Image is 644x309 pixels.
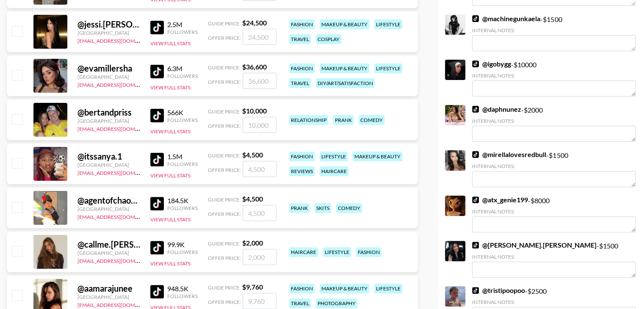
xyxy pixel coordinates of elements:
button: View Full Stats [150,216,191,223]
div: @ aamarajunee [77,283,140,294]
div: photography [316,298,357,308]
div: fashion [356,247,381,257]
div: Followers [167,117,198,123]
div: 1.5M [167,152,198,161]
span: Guide Price: [208,152,240,159]
input: 10,000 [243,117,276,133]
div: lifestyle [374,19,402,29]
strong: $ 9,760 [242,283,263,291]
div: [GEOGRAPHIC_DATA] [77,206,140,212]
img: TikTok [472,196,479,203]
img: TikTok [472,61,479,67]
div: comedy [359,115,384,125]
div: makeup & beauty [320,63,369,73]
span: Guide Price: [208,240,240,247]
strong: $ 4,500 [242,195,263,203]
div: Internal Notes: [472,27,636,33]
div: makeup & beauty [320,284,369,293]
img: TikTok [472,106,479,113]
div: makeup & beauty [353,152,402,161]
span: Offer Price: [208,167,241,173]
a: [EMAIL_ADDRESS][DOMAIN_NAME] [77,256,163,264]
span: Guide Price: [208,196,240,203]
a: [EMAIL_ADDRESS][DOMAIN_NAME] [77,36,163,44]
strong: $ 4,500 [242,151,263,159]
img: TikTok [150,21,164,34]
span: Guide Price: [208,20,240,27]
img: TikTok [472,242,479,248]
div: prank [333,115,354,125]
div: skits [315,203,331,213]
button: View Full Stats [150,84,191,91]
div: Followers [167,249,198,255]
div: [GEOGRAPHIC_DATA] [77,162,140,168]
input: 9,760 [243,293,276,309]
a: @mirellalovesredbull [472,150,546,159]
span: Offer Price: [208,299,241,305]
span: Offer Price: [208,255,241,261]
img: TikTok [472,151,479,158]
div: @ evamillersha [77,63,140,74]
span: Guide Price: [208,108,240,115]
div: fashion [289,19,315,29]
div: Followers [167,205,198,211]
button: View Full Stats [150,40,191,47]
div: lifestyle [320,152,348,161]
span: Offer Price: [208,211,241,217]
div: @ agentofchaos_01 [77,195,140,206]
img: TikTok [472,15,479,22]
div: travel [289,78,311,88]
a: [EMAIL_ADDRESS][DOMAIN_NAME] [77,168,163,176]
div: lifestyle [374,63,402,73]
a: [EMAIL_ADDRESS][DOMAIN_NAME] [77,212,163,220]
a: [EMAIL_ADDRESS][DOMAIN_NAME] [77,80,163,88]
div: Internal Notes: [472,72,636,79]
a: [EMAIL_ADDRESS][DOMAIN_NAME] [77,124,163,132]
div: 184.5K [167,196,198,205]
div: haircare [320,166,348,176]
button: View Full Stats [150,172,191,179]
a: @tristipoopoo [472,286,525,295]
img: TikTok [150,65,164,78]
div: Internal Notes: [472,118,636,124]
a: @[PERSON_NAME].[PERSON_NAME] [472,241,596,249]
div: Followers [167,73,198,79]
strong: $ 10,000 [242,107,267,115]
div: - $ 1500 [472,150,636,187]
button: View Full Stats [150,260,191,267]
img: TikTok [150,241,164,254]
div: @ callme.[PERSON_NAME] [77,239,140,250]
a: @daphnunez [472,105,521,113]
span: Guide Price: [208,64,240,71]
div: 99.9K [167,240,198,249]
div: [GEOGRAPHIC_DATA] [77,250,140,256]
input: 24,500 [243,29,276,45]
a: @igobygg [472,60,511,68]
div: - $ 1500 [472,241,636,278]
div: - $ 8000 [472,196,636,232]
div: Followers [167,29,198,35]
img: TikTok [150,153,164,166]
div: - $ 2000 [472,105,636,142]
div: @ bertandpriss [77,107,140,118]
div: - $ 10000 [472,60,636,97]
div: makeup & beauty [320,19,369,29]
div: 6.3M [167,64,198,73]
strong: $ 2,000 [242,239,263,247]
div: travel [289,34,311,44]
span: Offer Price: [208,35,241,41]
input: 4,500 [243,205,276,221]
div: Internal Notes: [472,254,636,260]
a: @machinegunkaela [472,14,540,23]
div: - $ 1500 [472,14,636,51]
img: TikTok [472,287,479,294]
a: [EMAIL_ADDRESS][DOMAIN_NAME] [77,300,163,308]
div: lifestyle [323,247,351,257]
div: 566K [167,108,198,117]
div: @ jessi.[PERSON_NAME] [77,19,140,30]
div: prank [289,203,310,213]
strong: $ 24,500 [242,19,267,27]
div: [GEOGRAPHIC_DATA] [77,294,140,300]
div: Internal Notes: [472,208,636,215]
div: Internal Notes: [472,299,636,305]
